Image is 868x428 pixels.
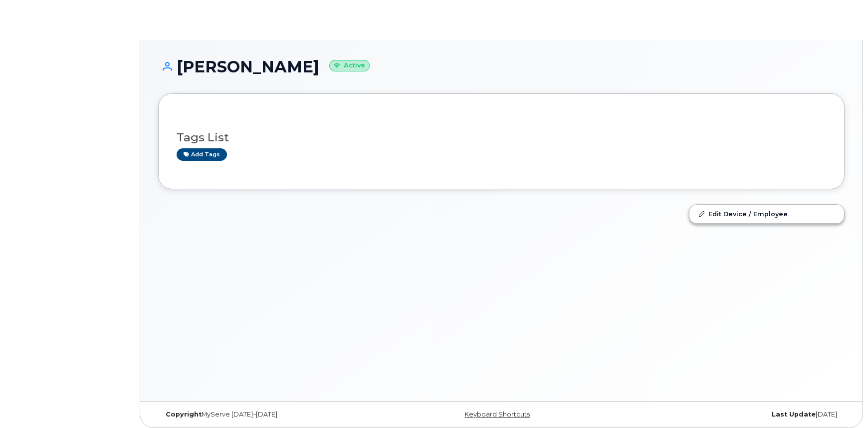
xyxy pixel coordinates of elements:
strong: Last Update [772,411,816,418]
h3: Tags List [177,131,826,144]
strong: Copyright [166,411,202,418]
h1: [PERSON_NAME] [158,58,845,75]
small: Active [329,60,370,71]
div: [DATE] [616,411,845,419]
a: Add tags [177,148,227,161]
a: Edit Device / Employee [689,205,844,223]
a: Keyboard Shortcuts [464,411,530,418]
div: MyServe [DATE]–[DATE] [158,411,387,419]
